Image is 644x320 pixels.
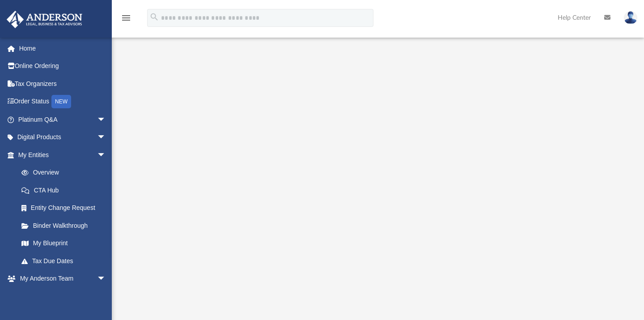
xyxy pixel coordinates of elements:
a: Entity Change Request [13,199,119,217]
a: Home [6,39,119,57]
a: My Entitiesarrow_drop_down [6,146,119,164]
span: arrow_drop_down [97,146,115,164]
a: Order StatusNEW [6,93,119,111]
img: User Pic [624,11,637,24]
a: My Anderson Teamarrow_drop_down [6,270,115,288]
a: Platinum Q&Aarrow_drop_down [6,111,119,128]
a: Binder Walkthrough [13,217,119,235]
a: Tax Organizers [6,75,119,93]
a: Overview [13,164,119,182]
span: arrow_drop_down [97,111,115,129]
div: NEW [51,95,71,108]
i: search [149,12,159,22]
a: My Anderson Team [13,287,110,305]
a: My Blueprint [13,235,115,252]
a: Online Ordering [6,57,119,75]
span: arrow_drop_down [97,270,115,288]
a: menu [121,17,131,23]
a: Digital Productsarrow_drop_down [6,128,119,146]
i: menu [121,13,131,23]
span: arrow_drop_down [97,128,115,147]
a: CTA Hub [13,181,119,199]
img: Anderson Advisors Platinum Portal [4,11,85,28]
a: Tax Due Dates [13,252,119,270]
